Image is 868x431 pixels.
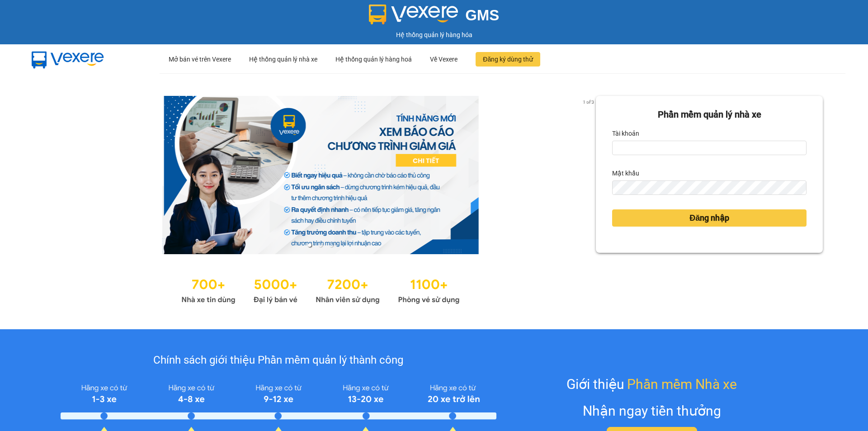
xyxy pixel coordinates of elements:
div: Giới thiệu [566,374,737,395]
div: Hệ thống quản lý hàng hoá [335,45,412,74]
span: Đăng ký dùng thử [483,54,533,64]
li: slide item 2 [319,243,322,247]
button: previous slide / item [45,96,58,254]
li: slide item 3 [330,243,333,247]
div: Phần mềm quản lý nhà xe [612,108,807,122]
div: Về Vexere [430,45,458,74]
input: Mật khẩu [612,180,807,195]
div: Mở bán vé trên Vexere [169,45,231,74]
button: next slide / item [583,96,596,254]
img: Statistics.png [181,272,460,307]
span: Đăng nhập [689,212,729,224]
img: mbUUG5Q.png [23,44,113,74]
p: 1 of 3 [580,96,596,108]
label: Tài khoản [612,126,639,141]
a: GMS [369,14,500,21]
img: logo 2 [369,5,458,24]
span: Phần mềm Nhà xe [627,374,737,395]
div: Nhận ngay tiền thưởng [583,400,721,422]
button: Đăng ký dùng thử [476,52,540,66]
div: Hệ thống quản lý nhà xe [249,45,317,74]
input: Tài khoản [612,141,807,155]
li: slide item 1 [308,243,311,247]
label: Mật khẩu [612,166,639,180]
button: Đăng nhập [612,209,807,227]
div: Chính sách giới thiệu Phần mềm quản lý thành công [61,352,496,369]
span: GMS [465,7,499,24]
div: Hệ thống quản lý hàng hóa [2,30,866,40]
